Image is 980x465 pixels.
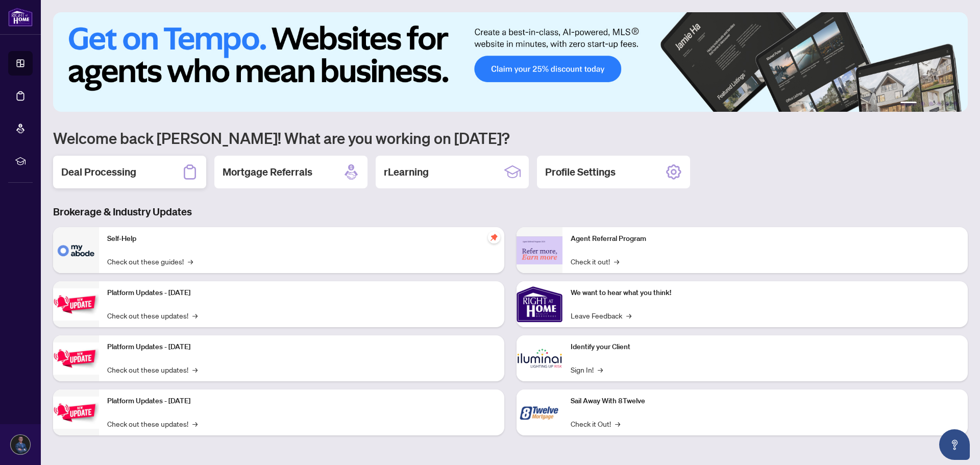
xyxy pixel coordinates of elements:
[8,8,33,27] img: logo
[571,418,620,429] a: Check it Out!→
[571,310,631,321] a: Leave Feedback→
[107,396,496,407] p: Platform Updates - [DATE]
[571,364,603,375] a: Sign In!→
[945,102,949,106] button: 5
[900,102,917,106] button: 1
[939,429,970,460] button: Open asap
[53,205,968,219] h3: Brokerage & Industry Updates
[517,335,562,381] img: Identify your Client
[545,165,616,179] h2: Profile Settings
[517,236,562,264] img: Agent Referral Program
[107,341,496,353] p: Platform Updates - [DATE]
[571,233,960,244] p: Agent Referral Program
[11,435,30,454] img: Profile Icon
[615,418,620,429] span: →
[107,418,198,429] a: Check out these updates!→
[192,310,198,321] span: →
[517,389,562,435] img: Sail Away With 8Twelve
[107,310,198,321] a: Check out these updates!→
[107,287,496,299] p: Platform Updates - [DATE]
[53,397,99,429] img: Platform Updates - June 23, 2025
[107,233,496,244] p: Self-Help
[53,128,968,148] h1: Welcome back [PERSON_NAME]! What are you working on [DATE]?
[517,281,562,327] img: We want to hear what you think!
[614,256,619,267] span: →
[937,102,941,106] button: 4
[61,165,136,179] h2: Deal Processing
[107,256,193,267] a: Check out these guides!→
[53,227,99,273] img: Self-Help
[488,231,500,243] span: pushpin
[929,102,933,106] button: 3
[53,342,99,375] img: Platform Updates - July 8, 2025
[953,102,958,106] button: 6
[107,364,198,375] a: Check out these updates!→
[571,256,619,267] a: Check it out!→
[53,12,968,112] img: Slide 0
[571,396,960,407] p: Sail Away With 8Twelve
[921,102,925,106] button: 2
[192,418,198,429] span: →
[571,287,960,299] p: We want to hear what you think!
[598,364,603,375] span: →
[223,165,312,179] h2: Mortgage Referrals
[53,288,99,321] img: Platform Updates - July 21, 2025
[188,256,193,267] span: →
[384,165,429,179] h2: rLearning
[626,310,631,321] span: →
[192,364,198,375] span: →
[571,341,960,353] p: Identify your Client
